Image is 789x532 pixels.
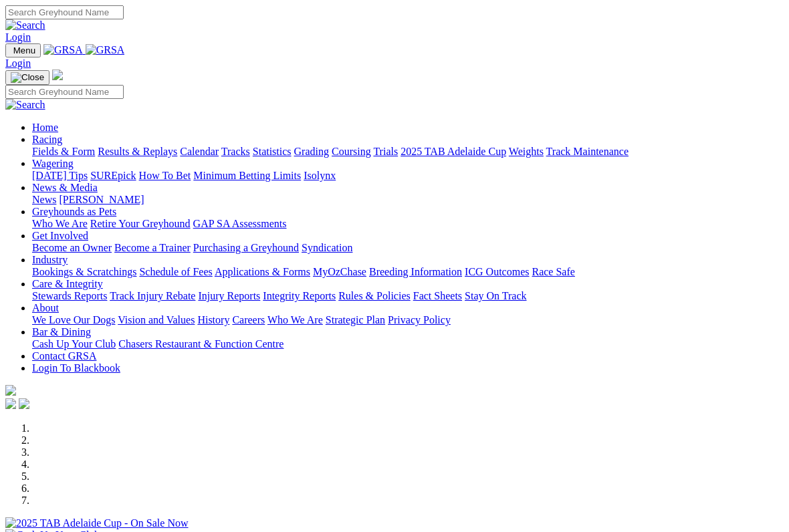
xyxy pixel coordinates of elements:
a: Calendar [180,146,219,157]
img: facebook.svg [5,398,16,409]
div: Greyhounds as Pets [32,218,784,230]
a: Race Safe [532,266,574,277]
a: Tracks [221,146,250,157]
a: Login [5,31,31,43]
a: How To Bet [139,170,191,181]
div: Bar & Dining [32,338,784,350]
a: [DATE] Tips [32,170,88,181]
a: Trials [373,146,398,157]
div: Care & Integrity [32,290,784,302]
a: Weights [509,146,544,157]
a: MyOzChase [313,266,366,277]
a: Results & Replays [98,146,177,157]
a: Who We Are [32,218,88,229]
div: Wagering [32,170,784,182]
a: News [32,194,56,205]
a: SUREpick [90,170,136,181]
a: Applications & Forms [215,266,310,277]
img: Search [5,99,45,111]
a: 2025 TAB Adelaide Cup [401,146,506,157]
a: Bookings & Scratchings [32,266,136,277]
a: Grading [294,146,329,157]
img: GRSA [43,44,83,56]
a: Contact GRSA [32,350,96,362]
input: Search [5,85,124,99]
a: Vision and Values [118,314,195,325]
div: About [32,314,784,326]
a: Integrity Reports [263,290,336,301]
a: Greyhounds as Pets [32,206,116,217]
a: Privacy Policy [388,314,451,325]
a: Racing [32,134,62,145]
a: Wagering [32,158,74,169]
img: logo-grsa-white.png [5,385,16,396]
a: Careers [232,314,265,325]
a: We Love Our Dogs [32,314,115,325]
a: Coursing [332,146,371,157]
a: ICG Outcomes [465,266,529,277]
a: Bar & Dining [32,326,91,338]
a: Strategic Plan [326,314,385,325]
a: Statistics [253,146,292,157]
a: Stewards Reports [32,290,107,301]
input: Search [5,5,124,19]
img: logo-grsa-white.png [52,70,63,80]
a: Track Maintenance [546,146,629,157]
a: Industry [32,254,68,265]
a: Who We Are [267,314,323,325]
a: Purchasing a Greyhound [193,242,299,253]
img: Search [5,19,45,31]
a: Isolynx [304,170,336,181]
a: Become a Trainer [114,242,191,253]
a: Rules & Policies [338,290,411,301]
a: History [197,314,229,325]
a: Retire Your Greyhound [90,218,191,229]
a: Schedule of Fees [139,266,212,277]
button: Toggle navigation [5,70,49,85]
a: Cash Up Your Club [32,338,116,350]
div: Industry [32,266,784,278]
a: Injury Reports [198,290,260,301]
button: Toggle navigation [5,43,41,57]
img: 2025 TAB Adelaide Cup - On Sale Now [5,517,189,529]
img: GRSA [86,44,125,56]
span: Menu [13,45,35,55]
a: Breeding Information [369,266,462,277]
div: News & Media [32,194,784,206]
a: Fields & Form [32,146,95,157]
a: News & Media [32,182,98,193]
div: Get Involved [32,242,784,254]
a: Care & Integrity [32,278,103,289]
a: Syndication [302,242,352,253]
a: Fact Sheets [413,290,462,301]
a: About [32,302,59,313]
a: Become an Owner [32,242,112,253]
a: Login [5,57,31,69]
a: Chasers Restaurant & Function Centre [118,338,284,350]
a: Home [32,122,58,133]
a: Get Involved [32,230,88,241]
a: Minimum Betting Limits [193,170,301,181]
a: GAP SA Assessments [193,218,287,229]
a: Stay On Track [465,290,526,301]
a: Track Injury Rebate [110,290,195,301]
img: twitter.svg [19,398,29,409]
a: [PERSON_NAME] [59,194,144,205]
img: Close [11,72,44,83]
div: Racing [32,146,784,158]
a: Login To Blackbook [32,362,120,374]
